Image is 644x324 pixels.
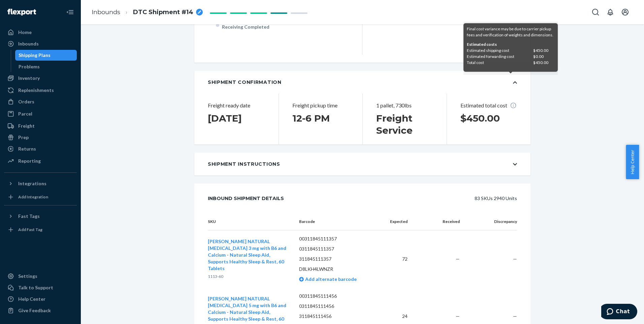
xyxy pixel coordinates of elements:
[4,178,77,189] button: Integrations
[18,145,36,152] div: Returns
[86,2,208,22] ol: breadcrumbs
[4,211,77,222] button: Fast Tags
[18,307,51,314] div: Give Feedback
[4,224,77,235] a: Add Fast Tag
[299,246,374,252] p: 0311845111357
[4,108,77,119] a: Parcel
[208,274,223,279] span: 1113-60
[4,192,77,202] a: Add Integration
[467,60,533,66] td: Total cost
[513,256,517,262] span: —
[4,294,77,304] a: Help Center
[376,112,433,136] h1: Freight Service
[467,54,533,60] td: Estimated forwarding cost
[18,29,32,36] div: Home
[513,313,517,319] span: —
[4,305,77,316] button: Give Feedback
[18,123,35,129] div: Freight
[63,5,77,19] button: Close Navigation
[18,158,41,164] div: Reporting
[19,52,51,59] div: Shipping Plans
[18,273,37,280] div: Settings
[92,8,120,16] a: Inbounds
[18,194,48,200] div: Add Integration
[4,271,77,282] a: Settings
[208,238,286,271] span: [PERSON_NAME] NATURAL [MEDICAL_DATA] 3 mg with B6 and Calcium - Natural Sleep Aid, Supports Healt...
[4,132,77,143] a: Prep
[456,256,460,262] span: —
[299,293,374,299] p: 00311845111456
[208,79,282,86] div: Shipment Confirmation
[299,266,374,272] p: D8LKH4LWNZR
[18,284,53,291] div: Talk to Support
[376,102,433,109] p: 1 pallet, 730lbs
[18,87,54,94] div: Replenishments
[19,63,40,70] div: Problems
[18,98,34,105] div: Orders
[465,213,517,230] th: Discrepancy
[18,75,40,82] div: Inventory
[208,238,288,272] button: [PERSON_NAME] NATURAL [MEDICAL_DATA] 3 mg with B6 and Calcium - Natural Sleep Aid, Supports Healt...
[533,48,548,53] span: $450.00
[533,54,544,59] span: $0.00
[299,256,374,262] p: 311845111357
[15,50,77,61] a: Shipping Plans
[292,102,349,109] p: Freight pickup time
[299,192,517,205] div: 83 SKUs 2940 Units
[299,313,374,320] p: 311845111456
[18,227,42,232] div: Add Fast Tag
[4,282,77,293] button: Talk to Support
[601,304,637,321] iframe: Opens a widget where you can chat to one of our agents
[208,102,265,109] p: Freight ready date
[379,213,413,230] th: Expected
[133,8,193,17] span: DTC Shipment #14
[7,9,36,15] img: Flexport logo
[18,110,32,117] div: Parcel
[18,40,39,47] div: Inbounds
[467,47,533,54] td: Estimated shipping cost
[4,27,77,38] a: Home
[4,73,77,84] a: Inventory
[460,112,517,124] h1: $450.00
[294,213,380,230] th: Barcode
[467,26,554,38] p: Final cost variance may be due to carrier pickup fees and verification of weights and dimensions.
[618,5,632,19] button: Open account menu
[299,235,374,242] p: 00311845111357
[4,38,77,49] a: Inbounds
[304,276,357,282] span: Add alternate barcode
[292,112,349,124] h1: 12 - 6 PM
[18,296,45,302] div: Help Center
[18,134,29,141] div: Prep
[4,96,77,107] a: Orders
[456,313,460,319] span: —
[604,5,617,19] button: Open notifications
[208,213,294,230] th: SKU
[299,303,374,310] p: 0311845111456
[208,192,284,205] div: Inbound Shipment Details
[4,85,77,96] a: Replenishments
[589,5,602,19] button: Open Search Box
[4,121,77,131] a: Freight
[533,60,548,65] span: $450.00
[4,156,77,166] a: Reporting
[379,230,413,288] td: 72
[299,276,357,282] a: Add alternate barcode
[413,213,465,230] th: Received
[18,180,46,187] div: Integrations
[467,41,533,47] th: Estimated costs
[208,161,280,167] div: Shipment Instructions
[4,143,77,154] a: Returns
[626,145,639,179] button: Help Center
[15,61,77,72] a: Problems
[222,24,269,30] span: Receiving Completed
[460,102,517,109] p: Estimated total cost
[208,112,265,124] h1: [DATE]
[18,213,40,220] div: Fast Tags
